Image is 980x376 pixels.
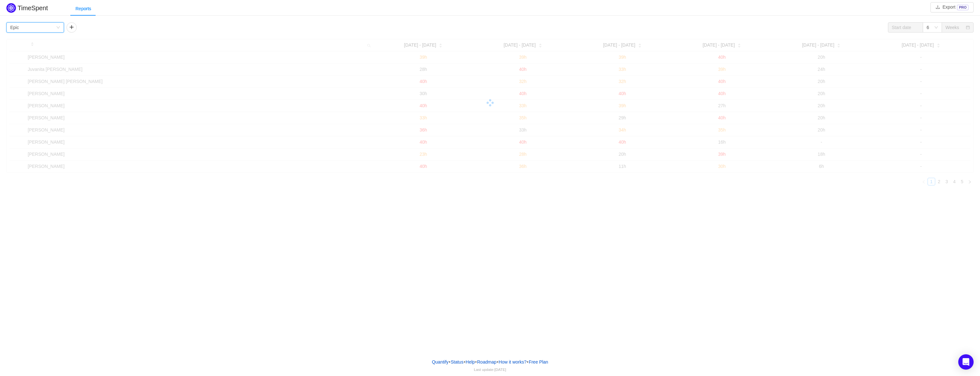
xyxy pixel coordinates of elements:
i: icon: calendar [966,26,970,30]
span: Last update: [474,367,506,372]
i: icon: down [934,26,938,30]
a: Roadmap [477,357,497,367]
div: Weeks [945,23,959,32]
i: icon: down [56,26,60,30]
div: Reports [70,2,96,16]
a: Help [465,357,475,367]
span: • [527,359,529,365]
a: Quantify [432,357,449,367]
img: Quantify logo [6,3,16,13]
span: • [464,359,465,365]
div: 6 [927,23,929,32]
button: icon: downloadExportPRO [930,2,974,12]
span: • [449,359,451,365]
span: • [475,359,477,365]
h2: TimeSpent [18,4,48,11]
input: Start date [888,22,923,33]
a: Status [451,357,464,367]
span: • [497,359,498,365]
div: Open Intercom Messenger [958,354,974,370]
button: How it works? [498,357,527,367]
div: Epic [10,23,19,32]
span: [DATE] [494,367,506,372]
button: icon: plus [67,22,77,33]
button: Free Plan [529,357,549,367]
